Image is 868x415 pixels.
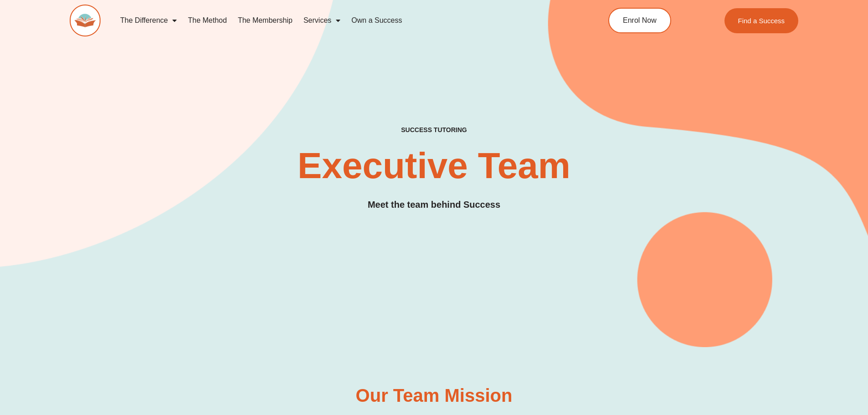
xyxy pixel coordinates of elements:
h3: Meet the team behind Success [368,198,500,212]
a: Services [298,10,346,31]
span: Find a Success [738,17,785,24]
a: The Method [182,10,232,31]
nav: Menu [115,10,567,31]
span: Enrol Now [623,17,657,24]
h3: Our Team Mission [356,386,513,405]
a: The Membership [232,10,298,31]
h4: SUCCESS TUTORING​ [326,126,542,134]
a: Enrol Now [608,8,671,33]
h2: Executive Team [269,148,599,184]
a: Own a Success [346,10,407,31]
a: Find a Success [724,8,799,33]
a: The Difference [115,10,183,31]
